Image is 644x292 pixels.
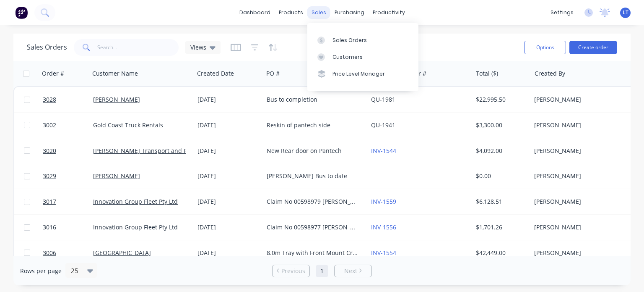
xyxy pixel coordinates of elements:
div: purchasing [330,6,369,19]
a: Next page [335,267,371,275]
div: products [275,6,307,19]
div: [PERSON_NAME] [534,249,627,257]
div: $4,092.00 [476,147,525,155]
div: $42,449.00 [476,249,525,257]
a: 3017 [43,189,93,214]
div: [PERSON_NAME] [534,121,627,129]
a: Price Level Manager [307,66,418,82]
a: INV-1544 [371,147,396,155]
span: Views [190,43,206,52]
div: Customers [332,53,363,61]
div: [DATE] [197,121,260,129]
a: 3016 [43,215,93,240]
div: [PERSON_NAME] [534,147,627,155]
a: [GEOGRAPHIC_DATA] [93,249,151,257]
a: QU-1941 [371,121,395,129]
div: [DATE] [197,172,260,180]
div: $6,128.51 [476,197,525,206]
span: LT [623,9,628,16]
div: Claim No 00598977 [PERSON_NAME] DN85QS Name is [PERSON_NAME] Policy no 322240798 GFTBooking no 59... [267,223,360,231]
div: [PERSON_NAME] [534,172,627,180]
div: $3,300.00 [476,121,525,129]
span: Previous [281,267,305,275]
div: $0.00 [476,172,525,180]
div: [PERSON_NAME] [534,223,627,231]
div: PO # [266,69,280,78]
ul: Pagination [269,265,375,277]
div: [DATE] [197,223,260,231]
input: Search... [97,39,179,56]
a: 3002 [43,113,93,138]
div: Claim No 00598979 [PERSON_NAME] DN85QS Name is [PERSON_NAME] Policy no 322240798 GFT Booking no 5... [267,197,360,206]
div: Created By [535,69,565,78]
span: 3029 [43,172,56,180]
h1: Sales Orders [27,43,67,51]
a: Page 1 is your current page [316,265,328,277]
a: [PERSON_NAME] [93,95,140,103]
img: Factory [15,6,28,19]
div: [PERSON_NAME] [534,197,627,206]
a: dashboard [235,6,275,19]
div: $1,701.26 [476,223,525,231]
a: Innovation Group Fleet Pty Ltd [93,197,178,205]
div: Customer Name [92,69,138,78]
div: Bus to completion [267,95,360,104]
div: [DATE] [197,147,260,155]
button: Options [524,41,566,54]
a: INV-1556 [371,223,396,231]
div: [DATE] [197,95,260,104]
button: Create order [569,41,617,54]
a: INV-1554 [371,249,396,257]
div: 8.0m Tray with Front Mount Crane [267,249,360,257]
div: settings [546,6,578,19]
a: [PERSON_NAME] [93,172,140,180]
div: Created Date [197,69,234,78]
div: Reskin of pantech side [267,121,360,129]
div: Sales Orders [332,37,367,44]
div: [PERSON_NAME] Bus to date [267,172,360,180]
a: QU-1981 [371,95,395,103]
a: 3029 [43,163,93,189]
span: 3002 [43,121,56,129]
div: New Rear door on Pantech [267,147,360,155]
div: [DATE] [197,249,260,257]
span: Next [344,267,357,275]
a: INV-1559 [371,197,396,205]
div: $22,995.50 [476,95,525,104]
div: sales [307,6,330,19]
a: Customers [307,49,418,66]
span: 3028 [43,95,56,104]
a: Previous page [273,267,309,275]
div: Total ($) [476,69,498,78]
span: Rows per page [20,267,62,275]
div: Order # [42,69,64,78]
span: 3006 [43,249,56,257]
a: 3006 [43,240,93,266]
span: 3017 [43,197,56,206]
a: Gold Coast Truck Rentals [93,121,163,129]
div: [DATE] [197,197,260,206]
span: 3020 [43,147,56,155]
span: 3016 [43,223,56,231]
a: Innovation Group Fleet Pty Ltd [93,223,178,231]
a: 3020 [43,138,93,163]
div: [PERSON_NAME] [534,95,627,104]
div: productivity [369,6,409,19]
a: [PERSON_NAME] Transport and Removals [93,147,210,155]
div: Price Level Manager [332,70,385,78]
a: Sales Orders [307,32,418,48]
a: 3028 [43,87,93,112]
